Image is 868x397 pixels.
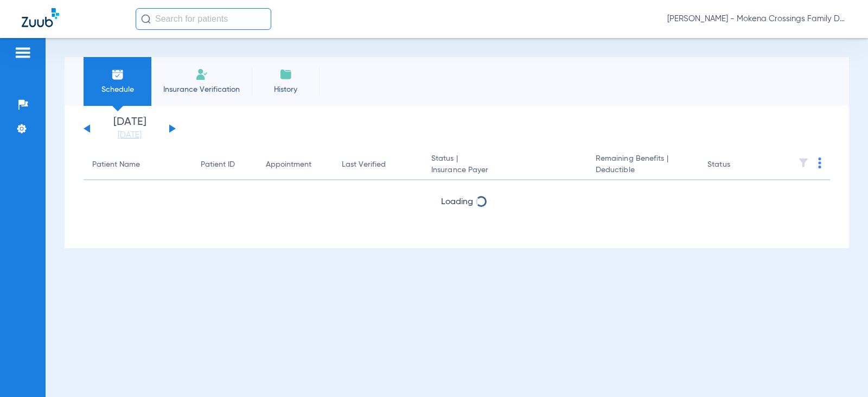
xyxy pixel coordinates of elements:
img: group-dot-blue.svg [818,157,821,168]
img: hamburger-icon [14,46,31,59]
li: [DATE] [97,117,162,141]
img: Schedule [111,68,124,81]
th: Status | [423,150,587,180]
span: Schedule [92,84,143,95]
img: Zuub Logo [22,8,59,27]
div: Appointment [266,159,324,171]
div: Patient Name [92,159,183,171]
th: Status [699,150,772,180]
div: Last Verified [342,159,414,171]
img: History [279,68,292,81]
span: [PERSON_NAME] - Mokena Crossings Family Dental [667,14,846,24]
span: Loading [441,198,473,206]
span: Insurance Payer [431,165,578,176]
div: Patient ID [201,159,248,171]
div: Patient ID [201,159,235,171]
img: Manual Insurance Verification [195,68,208,81]
a: [DATE] [97,130,162,141]
img: Search Icon [141,14,151,24]
input: Search for patients [136,8,271,30]
img: filter.svg [798,157,809,168]
span: Insurance Verification [159,84,244,95]
span: Deductible [596,165,690,176]
th: Remaining Benefits | [587,150,699,180]
div: Last Verified [342,159,386,171]
div: Patient Name [92,159,140,171]
div: Appointment [266,159,311,171]
span: History [260,84,311,95]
